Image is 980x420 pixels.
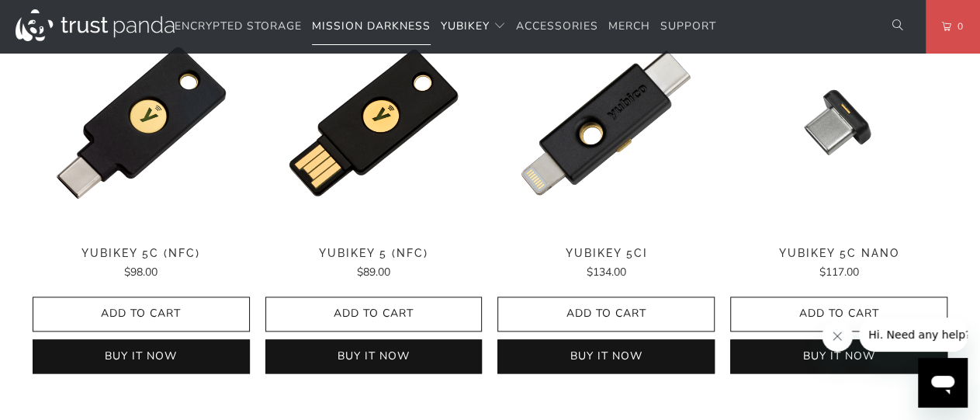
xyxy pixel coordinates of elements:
[33,14,250,231] a: YubiKey 5C (NFC) - Trust Panda YubiKey 5C (NFC) - Trust Panda
[124,265,158,279] span: $98.00
[951,18,964,35] span: 0
[497,14,715,231] img: YubiKey 5Ci - Trust Panda
[49,307,234,321] span: Add to Cart
[312,9,431,45] a: Mission Darkness
[265,247,483,281] a: YubiKey 5 (NFC) $89.00
[497,14,715,231] a: YubiKey 5Ci - Trust Panda YubiKey 5Ci - Trust Panda
[497,247,715,281] a: YubiKey 5Ci $134.00
[357,265,390,279] span: $89.00
[730,14,947,231] img: YubiKey 5C Nano - Trust Panda
[746,307,931,321] span: Add to Cart
[587,265,626,279] span: $134.00
[819,265,859,279] span: $117.00
[33,247,250,260] span: YubiKey 5C (NFC)
[16,9,175,41] img: Trust Panda Australia
[175,19,302,33] span: Encrypted Storage
[514,307,698,321] span: Add to Cart
[918,358,968,408] iframe: Button to launch messaging window
[516,19,598,33] span: Accessories
[282,307,466,321] span: Add to Cart
[175,9,302,45] a: Encrypted Storage
[441,19,490,33] span: YubiKey
[859,318,968,352] iframe: Message from company
[730,247,947,260] span: YubiKey 5C Nano
[9,11,112,23] span: Hi. Need any help?
[33,14,250,231] img: YubiKey 5C (NFC) - Trust Panda
[660,9,716,45] a: Support
[497,247,715,260] span: YubiKey 5Ci
[265,297,483,331] button: Add to Cart
[608,9,650,45] a: Merch
[175,9,716,45] nav: Translation missing: en.navigation.header.main_nav
[265,14,483,231] a: YubiKey 5 (NFC) - Trust Panda YubiKey 5 (NFC) - Trust Panda
[265,339,483,373] button: Buy it now
[265,247,483,260] span: YubiKey 5 (NFC)
[822,321,853,352] iframe: Close message
[265,14,483,231] img: YubiKey 5 (NFC) - Trust Panda
[660,19,716,33] span: Support
[497,297,715,331] button: Add to Cart
[497,339,715,373] button: Buy it now
[33,339,250,373] button: Buy it now
[730,339,947,373] button: Buy it now
[730,247,947,281] a: YubiKey 5C Nano $117.00
[441,9,506,45] summary: YubiKey
[516,9,598,45] a: Accessories
[608,19,650,33] span: Merch
[312,19,431,33] span: Mission Darkness
[730,14,947,231] a: YubiKey 5C Nano - Trust Panda YubiKey 5C Nano - Trust Panda
[33,247,250,281] a: YubiKey 5C (NFC) $98.00
[730,297,947,331] button: Add to Cart
[33,297,250,331] button: Add to Cart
